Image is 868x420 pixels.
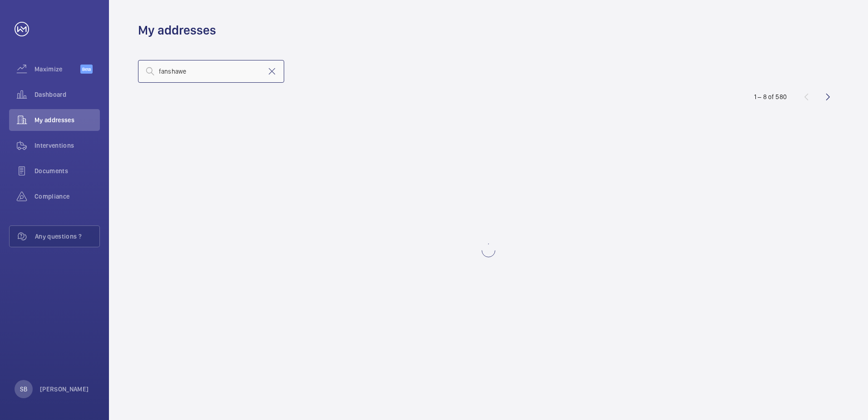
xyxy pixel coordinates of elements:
[35,141,100,150] span: Interventions
[40,385,89,394] p: [PERSON_NAME]
[138,22,216,39] h1: My addresses
[138,60,284,83] input: Search by address
[35,166,100,175] span: Documents
[754,92,787,101] div: 1 – 8 of 580
[35,90,100,99] span: Dashboard
[35,65,80,74] span: Maximize
[35,115,100,125] span: My addresses
[35,232,99,241] span: Any questions ?
[80,65,93,74] span: Beta
[20,385,27,394] p: SB
[35,192,100,201] span: Compliance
